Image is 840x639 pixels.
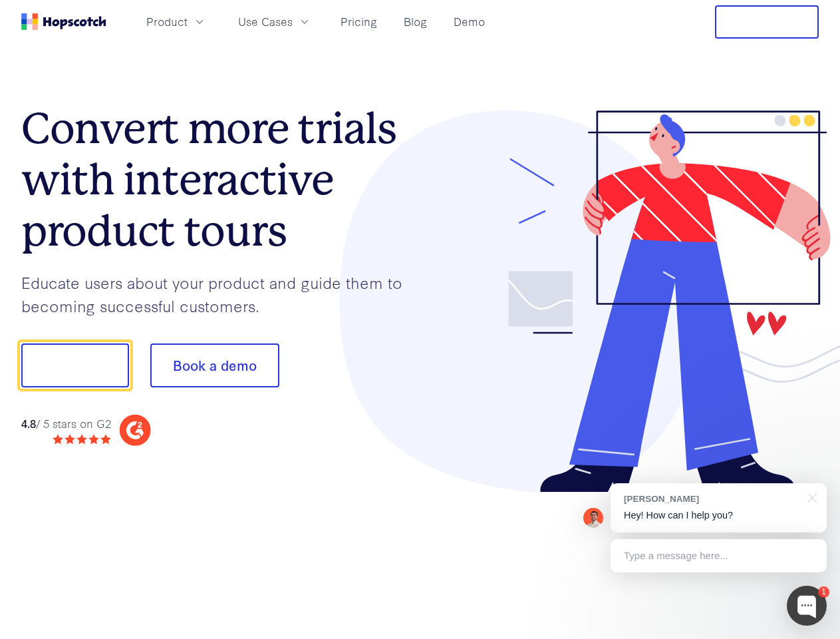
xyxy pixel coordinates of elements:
h1: Convert more trials with interactive product tours [21,103,420,256]
button: Show me! [21,343,129,387]
button: Product [138,11,214,33]
img: Mark Spera [583,508,603,528]
strong: 4.8 [21,415,36,431]
div: / 5 stars on G2 [21,415,111,432]
button: Book a demo [150,343,279,387]
div: Type a message here... [611,539,827,572]
a: Pricing [335,11,382,33]
span: Use Cases [238,13,293,30]
button: Free Trial [715,5,819,39]
a: Home [21,13,106,30]
div: 1 [818,586,829,598]
p: Hey! How can I help you? [624,509,813,523]
p: Educate users about your product and guide them to becoming successful customers. [21,271,420,317]
span: Product [146,13,188,30]
div: [PERSON_NAME] [624,493,800,505]
a: Demo [448,11,490,33]
a: Blog [398,11,432,33]
button: Use Cases [230,11,319,33]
